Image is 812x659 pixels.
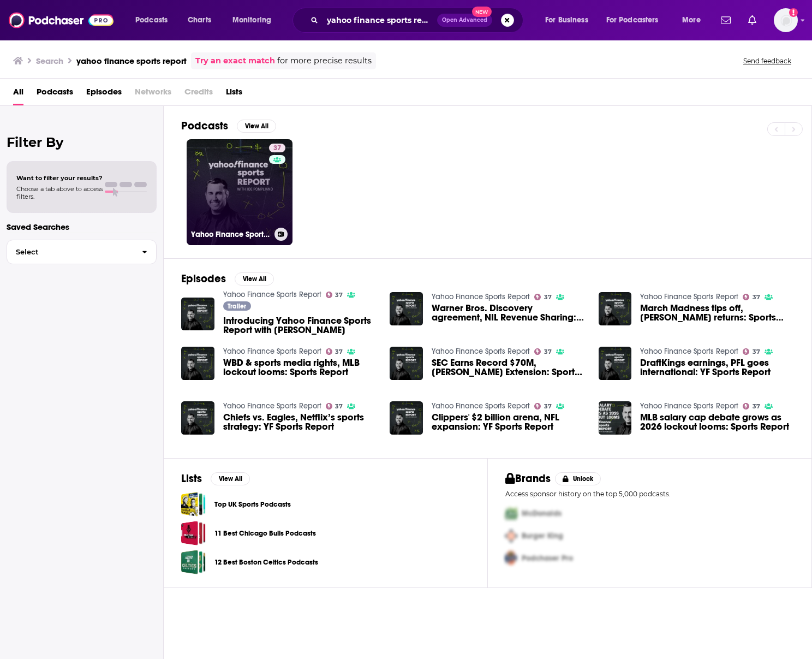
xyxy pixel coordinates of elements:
[640,347,738,356] a: Yahoo Finance Sports Report
[223,347,321,356] a: Yahoo Finance Sports Report
[184,83,213,105] span: Credits
[753,295,760,300] span: 37
[326,348,343,355] a: 37
[181,472,202,485] h2: Lists
[181,521,206,545] a: 11 Best Chicago Bulls Podcasts
[7,222,157,232] p: Saved Searches
[717,11,735,29] a: Show notifications dropdown
[277,55,372,67] span: for more precise results
[223,316,377,335] span: Introducing Yahoo Finance Sports Report with [PERSON_NAME]
[188,13,211,28] span: Charts
[437,14,492,27] button: Open AdvancedNew
[303,8,534,33] div: Search podcasts, credits, & more...
[522,531,563,541] span: Burger King
[214,527,316,539] a: 11 Best Chicago Bulls Podcasts
[135,83,171,105] span: Networks
[181,272,274,286] a: EpisodesView All
[501,525,522,547] img: Second Pro Logo
[789,8,798,17] svg: Add a profile image
[187,139,292,245] a: 37Yahoo Finance Sports Report
[744,11,761,29] a: Show notifications dropdown
[640,304,794,322] a: March Madness tips off, Ted Lasso returns: Sports Report
[16,174,103,182] span: Want to filter your results?
[223,290,321,299] a: Yahoo Finance Sports Report
[640,304,794,322] span: March Madness tips off, [PERSON_NAME] returns: Sports Report
[432,358,586,377] a: SEC Earns Record $70M, Deion Sanders Extension: Sports Report
[640,292,738,301] a: Yahoo Finance Sports Report
[269,144,285,152] a: 37
[753,404,760,409] span: 37
[545,13,588,28] span: For Business
[13,83,23,105] a: All
[432,358,586,377] span: SEC Earns Record $70M, [PERSON_NAME] Extension: Sports Report
[505,472,551,485] h2: Brands
[743,403,760,409] a: 37
[181,119,228,133] h2: Podcasts
[390,401,423,435] img: Clippers' $2 billion arena, NFL expansion: YF Sports Report
[232,13,271,28] span: Monitoring
[390,292,423,325] img: Warner Bros. Discovery agreement, NIL Revenue Sharing: YF Sports Report
[599,292,632,325] img: March Madness tips off, Ted Lasso returns: Sports Report
[335,293,343,298] span: 37
[16,185,103,200] span: Choose a tab above to access filters.
[753,349,760,354] span: 37
[432,304,586,322] a: Warner Bros. Discovery agreement, NIL Revenue Sharing: YF Sports Report
[223,316,377,335] a: Introducing Yahoo Finance Sports Report with Joe Pompliano
[7,240,157,264] button: Select
[501,547,522,569] img: Third Pro Logo
[323,11,437,29] input: Search podcasts, credits, & more...
[86,83,122,105] a: Episodes
[774,8,798,32] button: Show profile menu
[472,7,492,17] span: New
[740,56,795,66] button: Send feedback
[501,502,522,525] img: First Pro Logo
[326,292,343,298] a: 37
[682,13,701,28] span: More
[534,294,552,300] a: 37
[181,272,226,286] h2: Episodes
[181,550,206,574] a: 12 Best Boston Celtics Podcasts
[522,554,573,563] span: Podchaser Pro
[9,10,114,31] img: Podchaser - Follow, Share and Rate Podcasts
[181,11,218,29] a: Charts
[225,11,285,29] button: open menu
[191,230,270,239] h3: Yahoo Finance Sports Report
[335,349,343,354] span: 37
[135,13,168,28] span: Podcasts
[390,347,423,380] img: SEC Earns Record $70M, Deion Sanders Extension: Sports Report
[432,413,586,431] span: Clippers' $2 billion arena, NFL expansion: YF Sports Report
[181,347,214,380] a: WBD & sports media rights, MLB lockout looms: Sports Report
[214,556,318,568] a: 12 Best Boston Celtics Podcasts
[235,272,274,286] button: View All
[743,294,760,300] a: 37
[534,403,552,409] a: 37
[555,472,601,485] button: Unlock
[432,347,530,356] a: Yahoo Finance Sports Report
[442,17,487,23] span: Open Advanced
[534,348,552,355] a: 37
[522,509,562,518] span: McDonalds
[195,55,275,67] a: Try an exact match
[181,472,250,485] a: ListsView All
[335,404,343,409] span: 37
[181,401,214,435] img: Chiefs vs. Eagles, Netflix’s sports strategy: YF Sports Report
[432,292,530,301] a: Yahoo Finance Sports Report
[76,56,187,66] h3: yahoo finance sports report
[640,358,794,377] a: DraftKings earnings, PFL goes international: YF Sports Report
[606,13,659,28] span: For Podcasters
[326,403,343,409] a: 37
[181,492,206,516] span: Top UK Sports Podcasts
[226,83,242,105] span: Lists
[432,401,530,411] a: Yahoo Finance Sports Report
[774,8,798,32] img: User Profile
[544,404,552,409] span: 37
[228,303,246,310] span: Trailer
